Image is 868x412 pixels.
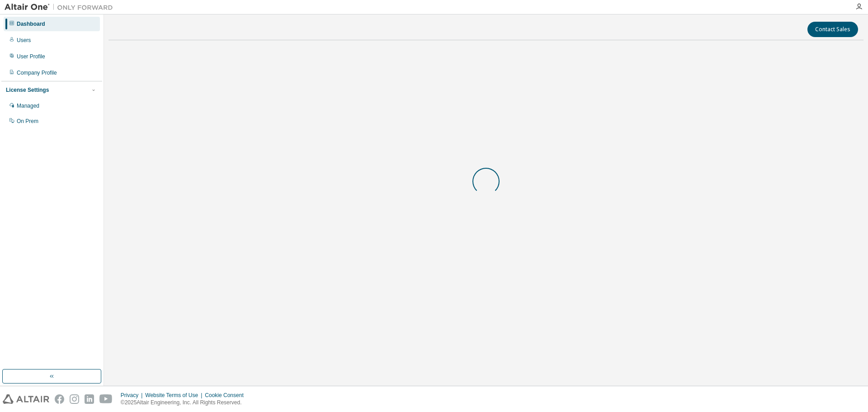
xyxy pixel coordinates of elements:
img: facebook.svg [55,394,64,404]
div: Dashboard [17,20,45,28]
div: User Profile [17,53,45,60]
img: instagram.svg [70,394,79,404]
div: Website Terms of Use [145,392,205,399]
img: youtube.svg [99,394,113,404]
p: © 2025 Altair Engineering, Inc. All Rights Reserved. [121,399,249,407]
div: On Prem [17,118,38,125]
button: Contact Sales [807,22,858,37]
img: Altair One [5,3,118,12]
div: Privacy [121,392,145,399]
img: altair_logo.svg [3,394,49,404]
div: Cookie Consent [205,392,249,399]
div: Managed [17,102,39,109]
div: Company Profile [17,69,57,76]
div: Users [17,37,31,44]
img: linkedin.svg [85,394,94,404]
div: License Settings [6,86,49,94]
